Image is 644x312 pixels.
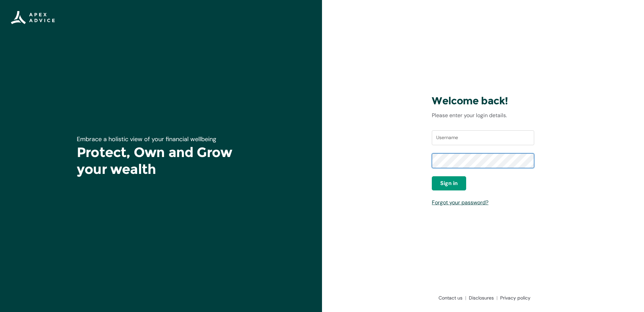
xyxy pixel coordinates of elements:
[432,130,534,145] input: Username
[11,11,55,24] img: Apex Advice Group
[432,199,488,206] a: Forgot your password?
[77,144,245,178] h1: Protect, Own and Grow your wealth
[497,294,530,301] a: Privacy policy
[440,179,458,187] span: Sign in
[436,294,466,301] a: Contact us
[77,135,216,143] span: Embrace a holistic view of your financial wellbeing
[432,111,534,120] p: Please enter your login details.
[466,294,497,301] a: Disclosures
[432,95,534,107] h3: Welcome back!
[432,176,466,190] button: Sign in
